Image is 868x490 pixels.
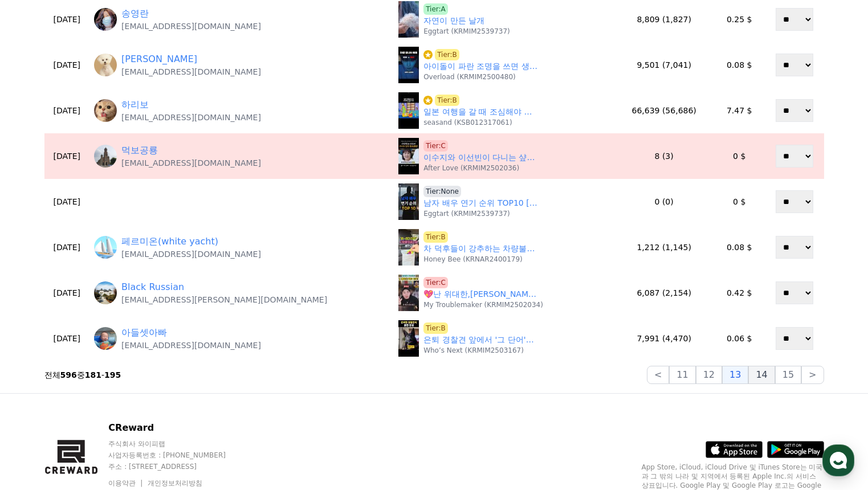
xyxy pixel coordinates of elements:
img: 💖난 위대한,성명준,말왕 하고도 싸워봤고! 👉엄태웅 토크타임 💖 #엄태웅 #위대한 #성명준 #말왕 #김윤태 [398,275,419,311]
td: [DATE] [44,88,90,133]
a: 먹보공룡 [121,144,158,157]
img: https://lh3.googleusercontent.com/a/ACg8ocL-lYN1sRBn-XBETSkJF9_drb8vSLAaQxGvd-Obad7pM8RBIdcA=s96-c [94,236,117,259]
a: Tier:None [423,186,461,197]
td: 0.08 $ [714,42,765,88]
strong: 195 [104,370,121,379]
a: Tier:B [423,49,459,60]
a: 홈 [3,361,75,390]
p: [EMAIL_ADDRESS][DOMAIN_NAME] [121,248,261,260]
strong: 596 [60,370,77,379]
a: Tier:B [423,322,448,334]
img: https://lh3.googleusercontent.com/a/ACg8ocKnv1NWQircvbsJneQgKdejGQ0tT9FKiREZo5o7a2TSCho0nZAX=s96-c [94,8,117,31]
a: 하리보 [121,98,149,112]
p: [EMAIL_ADDRESS][DOMAIN_NAME] [121,157,261,169]
a: 개인정보처리방침 [148,479,202,487]
p: [EMAIL_ADDRESS][DOMAIN_NAME] [121,112,261,123]
strong: 181 [85,370,101,379]
a: 아이돌이 파란 조명을 쓰면 생기는 일 [423,60,537,72]
p: seasand (KSB012317061) [423,118,512,127]
img: https://lh3.googleusercontent.com/a/ACg8ocJFZz3SHy8bthM1zlgivDgT34Iyz7vwNnBhqcgICLNfpT3rGVeMqw=s96-c [94,327,117,350]
img: 아이돌이 파란 조명을 쓰면 생기는 일 [398,47,419,83]
td: 8 (3) [614,133,714,179]
td: 0.42 $ [714,270,765,316]
span: Tier:B [435,95,459,106]
button: > [801,366,824,384]
a: 이용약관 [108,479,144,487]
img: undefined [398,138,419,174]
a: 차 덕후들이 강추하는 차량불편해소템 세가지 [423,243,537,255]
a: Black Russian [121,280,184,294]
a: Tier:B [423,231,448,243]
span: 설정 [176,378,190,387]
p: 전체 중 - [44,369,121,381]
td: 0 $ [714,179,765,224]
img: https://lh3.googleusercontent.com/a/ACg8ocLQCqhuWvZc-DKwou-HHVWSiK8sLmaV0-pClt37rx0hHD9lSFZQ=s96-c [94,145,117,168]
p: 주식회사 와이피랩 [108,439,308,448]
span: 홈 [36,378,43,387]
td: 1,212 (1,145) [614,224,714,270]
td: [DATE] [44,133,90,179]
a: 은퇴 경찰견 앞에서 '그 단어'를 말해버렸다… [423,334,537,346]
p: 주소 : [STREET_ADDRESS] [108,462,308,471]
button: < [647,366,669,384]
button: 11 [669,366,695,384]
a: Tier:C [423,140,448,152]
p: [EMAIL_ADDRESS][DOMAIN_NAME] [121,340,261,351]
a: 남자 배우 연기 순위 TOP10 [DEMOGRAPHIC_DATA] Actor Acting Ranking [423,197,537,209]
p: [EMAIL_ADDRESS][DOMAIN_NAME] [121,66,261,77]
a: 자연이 만든 날개 [423,15,484,27]
a: 아들셋아빠 [121,326,167,340]
td: 6,087 (2,154) [614,270,714,316]
img: 일본 여행을 갈 때 조심해야 되는 한 가지 [398,92,419,129]
a: Tier:B [423,95,459,106]
td: 9,501 (7,041) [614,42,714,88]
td: 7.47 $ [714,88,765,133]
button: 13 [722,366,748,384]
span: Tier:B [435,49,459,60]
td: 0 $ [714,133,765,179]
p: [EMAIL_ADDRESS][DOMAIN_NAME] [121,21,261,32]
button: 12 [696,366,722,384]
img: 은퇴 경찰견 앞에서 '그 단어'를 말해버렸다… [398,320,419,357]
p: [EMAIL_ADDRESS][PERSON_NAME][DOMAIN_NAME] [121,294,327,305]
a: Tier:C [423,277,448,288]
p: Overload (KRMIM2500480) [423,72,516,81]
button: 14 [748,366,775,384]
span: 대화 [104,379,118,388]
img: http://k.kakaocdn.net/dn/MbeHU/btr4Ds6kbtC/zQ5oxuHEYzW5ENAXftHZOk/img_640x640.jpg [94,281,117,304]
p: Who’s Next (KRMIM2503167) [423,346,524,355]
td: 0.08 $ [714,224,765,270]
a: 대화 [75,361,147,390]
button: 15 [775,366,801,384]
img: https://lh3.googleusercontent.com/a/ACg8ocLOmR619qD5XjEFh2fKLs4Q84ZWuCVfCizvQOTI-vw1qp5kxHyZ=s96-c [94,99,117,122]
td: 0 (0) [614,179,714,224]
img: 남자 배우 연기 순위 TOP10 Korean Actor Acting Ranking [398,183,419,220]
td: 0.06 $ [714,316,765,361]
a: 이수지와 이선빈이 다니는 샾이 같은 곳인줄 알았는데 알고보니 블루클럽 [423,152,537,164]
p: CReward [108,421,308,435]
p: After Love (KRMIM2502036) [423,164,519,173]
p: My Troublemaker (KRMIM2502034) [423,300,543,309]
a: 페르미온(white yacht) [121,235,218,248]
img: http://k.kakaocdn.net/dn/47ctr/btsIEludmxQ/cToEgFkeSPk8o8s7DJ6QVk/img_640x640.jpg [94,54,117,76]
a: [PERSON_NAME] [121,52,197,66]
p: 사업자등록번호 : [PHONE_NUMBER] [108,451,308,460]
td: 7,991 (4,470) [614,316,714,361]
td: 66,639 (56,686) [614,88,714,133]
td: [DATE] [44,179,90,224]
td: [DATE] [44,316,90,361]
a: Tier:A [423,3,448,15]
td: [DATE] [44,270,90,316]
td: [DATE] [44,42,90,88]
a: 설정 [147,361,219,390]
a: 송영란 [121,7,149,21]
a: 일본 여행을 갈 때 조심해야 되는 한 가지 [423,106,537,118]
img: 자연이 만든 날개 [398,1,419,38]
img: 차 덕후들이 강추하는 차량불편해소템 세가지 [398,229,419,266]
